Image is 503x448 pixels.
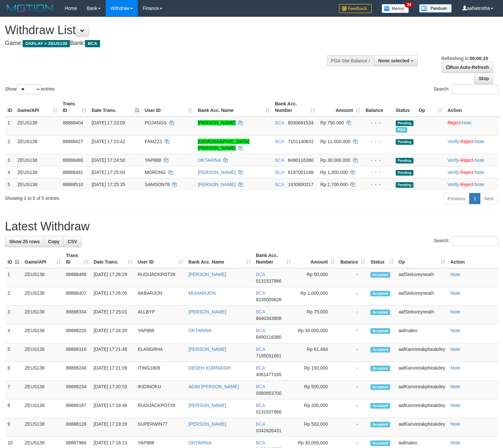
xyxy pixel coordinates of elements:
td: ALLBYP [135,306,186,325]
td: ZEUS138 [22,325,63,343]
span: Copy 6640343808 to clipboard [256,316,282,321]
span: BCA [275,139,284,144]
td: - [338,418,368,437]
td: 4 [5,325,22,343]
a: Show 25 rows [5,236,44,247]
span: Marked by aafnoeunsreypich [396,127,407,133]
a: [DEMOGRAPHIC_DATA][PERSON_NAME] [198,139,249,151]
span: FAMZZ1 [145,139,162,144]
span: [DATE] 17:25:04 [92,170,125,175]
span: Pending [396,170,413,176]
td: [DATE] 17:21:09 [91,362,135,381]
span: Copy 8490116380 to clipboard [256,334,282,340]
label: Search: [434,236,498,246]
th: Status [393,98,416,117]
a: Note [451,440,460,445]
span: [DATE] 17:23:42 [92,139,125,144]
a: Previous [443,193,470,204]
td: 5 [5,178,15,190]
a: Reject [448,120,461,125]
td: - [338,362,368,381]
span: BCA [85,40,100,47]
td: Rp 200,000 [293,399,338,418]
td: aafKanvireakpheakdey [396,399,448,418]
span: Rp 750.000 [320,120,344,125]
span: Accepted [370,291,390,296]
span: Refreshing in: [441,56,488,61]
span: [DATE] 17:23:09 [92,120,125,125]
button: None selected [374,55,418,66]
h1: Latest Withdraw [5,220,498,233]
td: IKIDINOKU [135,381,186,399]
td: 1 [5,117,15,136]
span: Copy [48,239,59,244]
div: PGA Site Balance / [327,55,374,66]
td: - [338,343,368,362]
a: Copy [44,236,64,247]
a: [PERSON_NAME] [198,182,236,187]
td: - [338,268,368,287]
a: Note [451,272,460,277]
a: [PERSON_NAME] [198,120,236,125]
td: Rp 30,000,000 [293,325,338,343]
a: OKTARINA [188,328,212,333]
td: 2 [5,135,15,154]
th: Action [445,98,499,117]
td: ZEUS138 [15,178,60,190]
th: Balance: activate to sort column ascending [338,249,368,268]
span: 88888491 [63,170,83,175]
td: · · [445,135,499,154]
span: CSV [68,239,77,244]
td: 88888240 [63,362,91,381]
a: Reject [460,158,473,163]
span: Accepted [370,328,390,334]
div: - - - [366,157,390,163]
a: Verify [448,170,459,175]
td: Rp 1,000,000 [293,287,338,306]
a: Reject [460,182,473,187]
td: 2 [5,287,22,306]
span: SAMSON78 [145,182,170,187]
span: BCA [256,347,265,352]
th: Bank Acc. Name: activate to sort column ascending [186,249,253,268]
span: BCA [256,309,265,314]
td: aafmaleo [396,325,448,343]
td: ZEUS138 [15,117,60,136]
td: SUPERWIN77 [135,418,186,437]
strong: 00:00:10 [470,56,488,61]
span: BCA [275,182,284,187]
td: 6 [5,362,22,381]
a: Note [474,170,484,175]
th: Bank Acc. Number: activate to sort column ascending [253,249,293,268]
th: Trans ID: activate to sort column ascending [60,98,89,117]
a: [PERSON_NAME] [188,272,226,277]
a: Note [451,421,460,427]
td: [DATE] 17:19:46 [91,399,135,418]
th: User ID: activate to sort column ascending [135,249,186,268]
span: Copy 7195031061 to clipboard [256,353,282,358]
span: Pending [396,120,413,126]
td: ELANGRHA [135,343,186,362]
td: RUDIJACKPOT28 [135,268,186,287]
label: Search: [434,84,498,94]
th: Game/API: activate to sort column ascending [15,98,60,117]
a: Stop [474,73,493,84]
td: ZEUS138 [22,418,63,437]
img: panduan.png [419,4,452,13]
th: Amount: activate to sort column ascending [318,98,363,117]
td: aafSieksreyneath [396,287,448,306]
td: aafKanvireakpheakdey [396,418,448,437]
td: ZEUS138 [15,135,60,154]
span: POJANGS [145,120,167,125]
td: - [338,399,368,418]
span: Copy 0131537866 to clipboard [256,278,282,284]
td: ZEUS138 [22,343,63,362]
th: Date Trans.: activate to sort column ascending [91,249,135,268]
td: aafSieksreyneath [396,306,448,325]
span: BCA [256,365,265,371]
td: aafKanvireakpheakdey [396,343,448,362]
td: 8 [5,399,22,418]
span: Copy 8235009826 to clipboard [256,297,282,302]
th: User ID: activate to sort column ascending [142,98,195,117]
a: CSV [63,236,81,247]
